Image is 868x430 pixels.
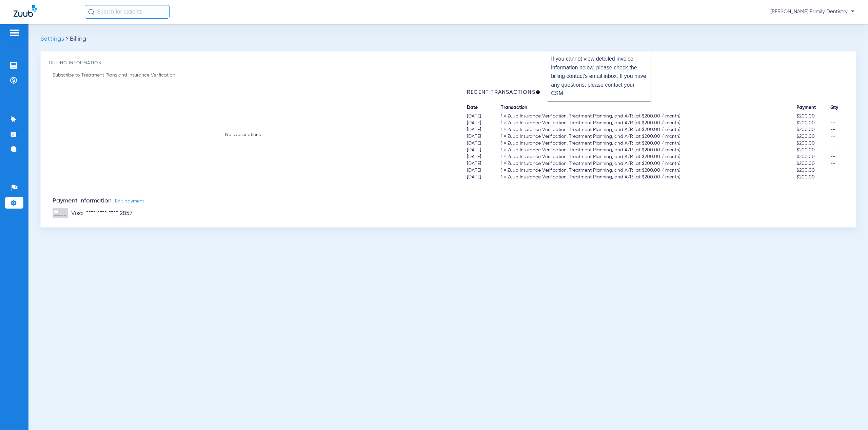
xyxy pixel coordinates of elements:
[501,126,796,133] span: 1 × Zuub Insurance Verification, Treatment Planning, and A/R (at $200.00 / month)
[501,174,796,180] span: 1 × Zuub Insurance Verification, Treatment Planning, and A/R (at $200.00 / month)
[796,167,830,174] span: $200.00
[830,167,847,174] span: --
[501,153,796,160] span: 1 × Zuub Insurance Verification, Treatment Planning, and A/R (at $200.00 / month)
[796,174,830,180] span: $200.00
[88,9,94,15] img: Search Icon
[49,60,847,67] h3: Billing Information
[796,126,830,133] span: $200.00
[467,120,501,126] span: [DATE]
[501,167,796,174] span: 1 × Zuub Insurance Verification, Treatment Planning, and A/R (at $200.00 / month)
[467,153,501,160] span: [DATE]
[501,104,796,111] span: Transaction
[501,140,796,147] span: 1 × Zuub Insurance Verification, Treatment Planning, and A/R (at $200.00 / month)
[796,147,830,153] span: $200.00
[830,174,847,180] span: --
[14,5,37,17] img: Zuub Logo
[770,8,854,15] span: [PERSON_NAME] Family Dentistry
[9,29,20,37] img: hamburger-icon
[830,120,847,126] span: --
[796,160,830,167] span: $200.00
[830,133,847,140] span: --
[796,153,830,160] span: $200.00
[796,113,830,120] span: $200.00
[467,147,501,153] span: [DATE]
[796,120,830,126] span: $200.00
[467,167,501,174] span: [DATE]
[115,199,144,203] span: Edit payment
[830,104,847,111] span: Qty
[830,147,847,153] span: --
[796,140,830,147] span: $200.00
[467,89,847,96] h3: Recent Transactions
[53,197,847,205] div: Payment Information
[796,133,830,140] span: $200.00
[501,120,796,126] span: 1 × Zuub Insurance Verification, Treatment Planning, and A/R (at $200.00 / month)
[85,5,170,19] input: Search for patients
[53,208,70,219] img: Credit Card
[796,104,830,111] span: Payment
[467,140,501,147] span: [DATE]
[830,126,847,133] span: --
[467,174,501,180] span: [DATE]
[830,113,847,120] span: --
[40,36,64,42] span: Settings
[830,160,847,167] span: --
[501,160,796,167] span: 1 × Zuub Insurance Verification, Treatment Planning, and A/R (at $200.00 / month)
[834,397,868,430] iframe: Chat Widget
[501,133,796,140] span: 1 × Zuub Insurance Verification, Treatment Planning, and A/R (at $200.00 / month)
[830,140,847,147] span: --
[467,104,501,111] span: Date
[70,36,86,42] span: Billing
[467,113,501,120] span: [DATE]
[501,113,796,120] span: 1 × Zuub Insurance Verification, Treatment Planning, and A/R (at $200.00 / month)
[467,133,501,140] span: [DATE]
[830,153,847,160] span: --
[71,210,83,216] span: visa
[467,160,501,167] span: [DATE]
[53,72,490,79] p: Subscribe to Treatment Plans and Insurance Verification
[501,147,796,153] span: 1 × Zuub Insurance Verification, Treatment Planning, and A/R (at $200.00 / month)
[467,126,501,133] span: [DATE]
[53,89,433,180] li: No subscriptions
